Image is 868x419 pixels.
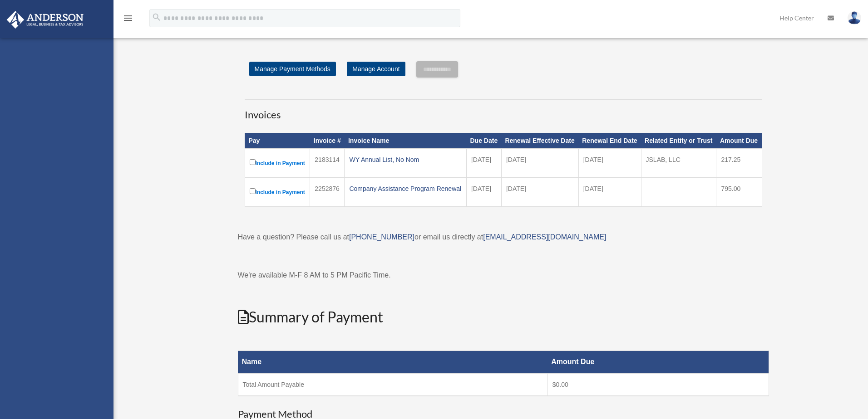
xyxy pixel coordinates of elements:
td: [DATE] [501,177,578,207]
td: Total Amount Payable [238,373,547,396]
td: [DATE] [578,177,641,207]
th: Amount Due [716,133,762,148]
td: [DATE] [501,148,578,177]
td: JSLAB, LLC [641,148,716,177]
div: WY Annual List, No Nom [349,153,462,166]
img: User Pic [848,11,861,24]
label: Include in Payment [250,157,306,169]
a: [EMAIL_ADDRESS][DOMAIN_NAME] [483,233,606,241]
label: Include in Payment [250,186,306,198]
th: Name [238,351,547,374]
th: Invoice # [310,133,345,148]
td: 795.00 [716,177,762,207]
th: Amount Due [547,351,769,374]
td: [DATE] [466,148,501,177]
i: menu [123,13,133,24]
th: Invoice Name [345,133,467,148]
p: We're available M-F 8 AM to 5 PM Pacific Time. [238,269,769,282]
a: menu [123,16,133,24]
a: [PHONE_NUMBER] [349,233,414,241]
h3: Invoices [245,99,762,122]
td: 217.25 [716,148,762,177]
th: Pay [245,133,310,148]
th: Renewal End Date [578,133,641,148]
input: Include in Payment [250,188,256,194]
h2: Summary of Payment [238,307,769,327]
th: Due Date [466,133,501,148]
i: search [152,12,162,22]
a: Manage Account [347,62,405,76]
td: 2252876 [310,177,345,207]
td: $0.00 [547,373,769,396]
td: [DATE] [466,177,501,207]
input: Include in Payment [250,159,256,165]
p: Have a question? Please call us at or email us directly at [238,231,769,244]
img: Anderson Advisors Platinum Portal [4,11,86,29]
th: Related Entity or Trust [641,133,716,148]
td: 2183114 [310,148,345,177]
th: Renewal Effective Date [501,133,578,148]
td: [DATE] [578,148,641,177]
div: Company Assistance Program Renewal [349,182,462,195]
a: Manage Payment Methods [249,62,336,76]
